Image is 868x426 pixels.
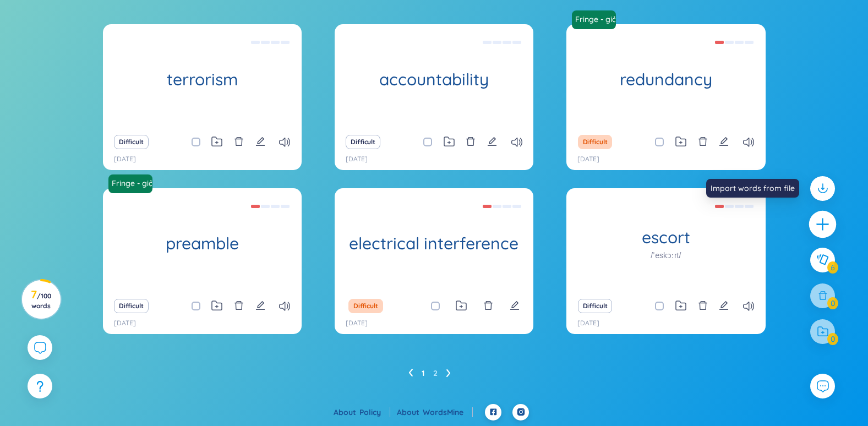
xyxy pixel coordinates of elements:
a: Fringe - giải mã kì án [572,10,620,29]
span: delete [234,136,244,146]
button: Difficult [114,135,149,149]
h1: terrorism [103,70,302,89]
h1: /ˈeskɔːrt/ [651,249,681,261]
p: [DATE] [577,154,599,165]
a: 2 [433,365,438,381]
span: edit [255,301,265,310]
a: WordsMine [423,407,473,417]
button: edit [719,134,729,150]
h1: escort [566,228,765,247]
div: About [397,406,473,418]
p: [DATE] [577,318,599,329]
a: 1 [422,365,424,381]
p: [DATE] [346,318,368,329]
div: About [334,406,390,418]
button: edit [487,134,497,150]
h3: 7 [29,290,53,310]
a: Fringe - giải mã kì án [107,178,154,189]
button: delete [234,134,244,150]
span: edit [487,136,497,146]
span: edit [719,136,729,146]
button: Difficult [578,299,613,313]
span: edit [255,136,265,146]
span: delete [698,136,708,146]
span: delete [483,301,493,310]
h1: electrical interference [335,234,533,253]
span: edit [510,301,520,310]
a: Fringe - giải mã kì án [571,14,617,25]
span: / 100 words [31,292,51,310]
h1: preamble [103,234,302,253]
button: delete [234,298,244,314]
button: Difficult [578,135,613,149]
button: edit [255,298,265,314]
div: Import words from file [706,179,799,198]
span: plus [815,216,831,232]
button: delete [483,298,493,314]
button: Difficult [114,299,149,313]
p: [DATE] [114,154,136,165]
button: edit [510,298,520,314]
li: Previous Page [408,364,413,382]
a: Fringe - giải mã kì án [108,174,157,193]
span: delete [234,301,244,310]
button: Difficult [346,135,380,149]
button: delete [698,134,708,150]
li: 1 [422,364,424,382]
span: edit [719,301,729,310]
p: [DATE] [346,154,368,165]
button: Difficult [348,299,383,313]
button: edit [255,134,265,150]
button: delete [466,134,476,150]
span: delete [466,136,476,146]
a: Policy [359,407,390,417]
span: delete [698,301,708,310]
li: 2 [433,364,438,382]
button: delete [698,298,708,314]
p: [DATE] [114,318,136,329]
h1: accountability [335,70,533,89]
h1: redundancy [566,70,765,89]
li: Next Page [446,364,451,382]
button: edit [719,298,729,314]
